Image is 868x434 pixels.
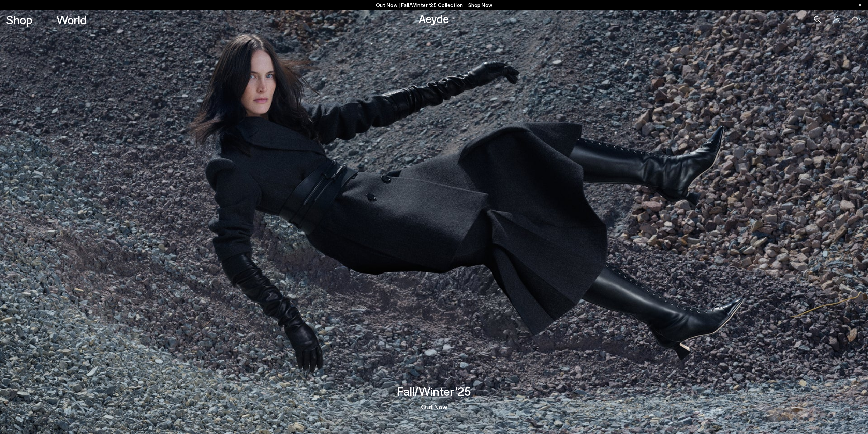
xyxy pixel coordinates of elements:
span: Navigate to /collections/new-in [468,2,492,8]
a: Out Now [421,403,447,410]
a: Aeyde [418,11,449,26]
p: Out Now | Fall/Winter ‘25 Collection [376,1,492,10]
a: 0 [852,16,858,23]
h3: Fall/Winter '25 [397,385,471,397]
a: Shop [6,14,32,26]
span: 0 [858,18,862,22]
a: World [56,14,87,26]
